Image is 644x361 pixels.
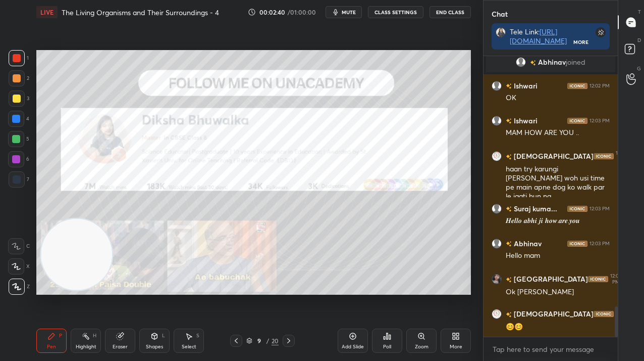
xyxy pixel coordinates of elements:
div: 12:03 PM [610,273,621,285]
div: More [573,38,588,46]
img: iconic-dark.1390631f.png [594,311,614,317]
img: 9fef872d23944fdb84d962f4d237dde4.jpg [492,309,502,319]
div: 7 [9,171,29,188]
div: Pen [47,344,56,349]
img: no-rating-badge.077c3623.svg [506,312,512,318]
div: OK [506,93,610,103]
p: Chat [484,1,516,27]
img: default.png [492,81,502,91]
img: no-rating-badge.077c3623.svg [506,154,512,160]
div: S [196,333,199,338]
img: no-rating-badge.077c3623.svg [506,241,512,247]
div: Highlight [76,344,96,349]
div: 𝑯𝒆𝒍𝒍𝒐 𝒂𝒃𝒉𝒊 𝒋𝒊 𝒉𝒐𝒘.𝒂𝒓𝒆.𝒚𝒐𝒖 [506,216,610,226]
img: no-rating-badge.077c3623.svg [530,60,536,66]
img: no-rating-badge.077c3623.svg [506,277,512,283]
div: grid [484,56,618,337]
h6: Abhinav [512,238,542,249]
div: Eraser [113,344,128,349]
button: CLASS SETTINGS [368,6,423,18]
img: default.png [516,57,526,67]
p: D [637,36,641,44]
h6: [GEOGRAPHIC_DATA] [512,274,588,285]
div: Poll [383,344,391,349]
h6: Ishwari [512,80,538,91]
img: iconic-dark.1390631f.png [567,206,587,212]
div: 4 [8,111,29,127]
p: G [637,65,641,72]
img: iconic-dark.1390631f.png [567,241,587,247]
div: haan try karungi [PERSON_NAME] woh usi time pe main apne dog ko walk par le jaati hun na [506,164,610,202]
span: joined [566,58,585,66]
div: 12:03 PM [589,241,610,247]
div: Shapes [146,344,163,349]
h4: The Living Organisms and Their Surroundings - 4 [62,8,219,17]
div: H [93,333,96,338]
div: C [8,238,30,254]
div: LIVE [36,6,58,18]
div: Zoom [415,344,428,349]
img: iconic-dark.1390631f.png [588,276,608,282]
img: iconic-dark.1390631f.png [567,83,587,89]
div: 12:03 PM [589,206,610,212]
div: 2 [9,70,29,86]
span: Abhinav [538,58,566,66]
span: mute [342,9,356,16]
div: L [162,333,165,338]
img: iconic-dark.1390631f.png [567,118,587,124]
p: T [638,8,641,16]
h6: [DEMOGRAPHIC_DATA] [512,309,594,320]
img: 3e8a5290fc6849818995ad02192ea8b2.jpg [492,274,502,284]
div: 12:02 PM [589,83,610,89]
div: Ok [PERSON_NAME] [506,287,610,297]
img: default.png [492,204,502,214]
div: 20 [272,336,279,345]
img: no-rating-badge.077c3623.svg [506,118,512,124]
div: X [8,258,30,275]
h6: Ishwari [512,115,538,126]
div: 6 [8,151,29,167]
div: Select [182,344,196,349]
div: / [266,338,270,344]
div: Tele Link: [510,27,574,46]
div: Hello mam [506,251,610,261]
div: Z [9,279,30,295]
div: 5 [8,131,29,147]
button: mute [326,6,362,18]
img: default.png [492,116,502,126]
div: 9 [254,338,264,344]
img: default.png [492,239,502,249]
div: MAM HOW ARE YOU .. [506,128,610,138]
div: Add Slide [342,344,364,349]
h6: Suraj kuma... [512,203,557,214]
div: More [450,344,462,349]
button: End Class [430,6,471,18]
div: 12:03 PM [589,118,610,124]
div: 1 [9,50,29,66]
h6: [DEMOGRAPHIC_DATA] [512,151,594,162]
img: 9fef872d23944fdb84d962f4d237dde4.jpg [492,151,502,161]
img: no-rating-badge.077c3623.svg [506,206,512,212]
div: 3 [9,91,29,107]
div: P [59,333,62,338]
div: 😊😊 [506,322,610,332]
img: no-rating-badge.077c3623.svg [506,83,512,89]
img: 3af0f8d24eb342dabe110c05b27694c7.jpg [496,27,506,37]
a: [URL][DOMAIN_NAME] [510,27,567,46]
img: iconic-dark.1390631f.png [594,153,614,159]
